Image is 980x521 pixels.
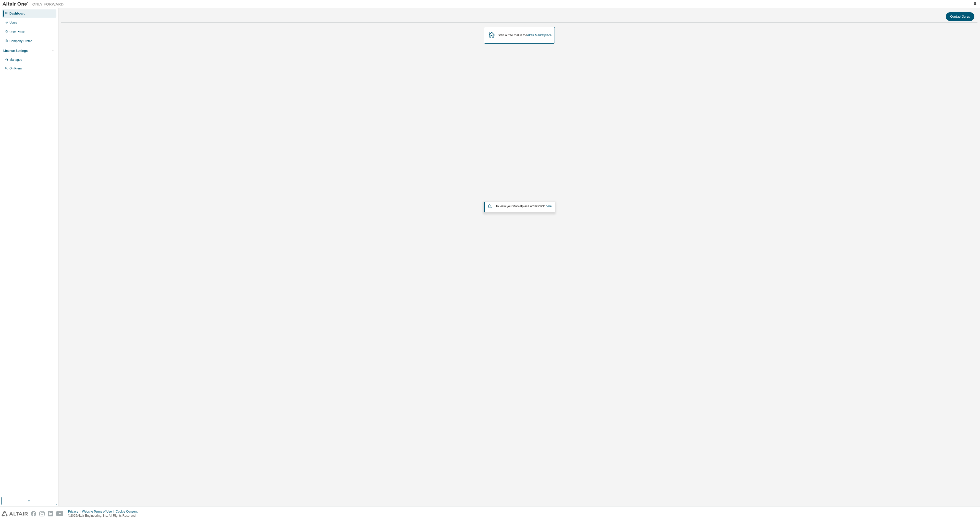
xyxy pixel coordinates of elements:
img: Altair One [3,2,66,7]
p: © 2025 Altair Engineering, Inc. All Rights Reserved. [68,514,141,518]
em: Marketplace orders [513,204,539,208]
div: License Settings [3,49,28,53]
a: Altair Marketplace [527,33,552,37]
a: here [546,204,552,208]
img: linkedin.svg [48,511,53,516]
div: Company Profile [9,39,32,43]
button: Contact Sales [946,12,974,21]
div: User Profile [9,30,26,34]
img: altair_logo.svg [2,511,28,516]
img: instagram.svg [39,511,45,516]
div: On Prem [9,66,22,70]
div: Start a free trial in the [498,33,552,37]
img: youtube.svg [56,511,64,516]
span: To view your click [496,204,552,208]
div: Managed [9,58,22,62]
div: Website Terms of Use [82,510,116,514]
img: facebook.svg [31,511,36,516]
div: Dashboard [9,11,26,16]
div: Users [9,21,17,25]
div: Cookie Consent [116,510,140,514]
div: Privacy [68,510,82,514]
